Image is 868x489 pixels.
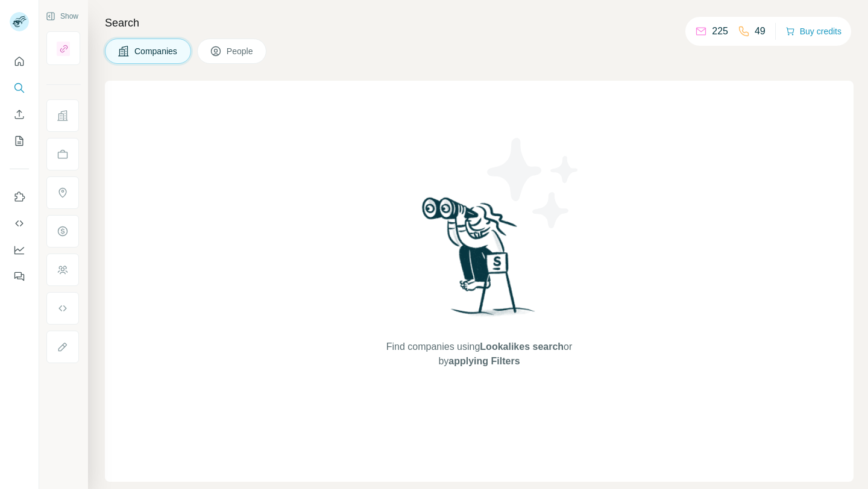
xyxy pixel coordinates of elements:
img: Surfe Illustration - Stars [479,129,588,237]
button: Search [10,77,29,99]
span: Find companies using or by [383,340,576,369]
button: Enrich CSV [10,104,29,125]
button: Quick start [10,51,29,72]
span: People [227,45,254,57]
button: My lists [10,130,29,152]
p: 49 [755,24,766,39]
h4: Search [105,14,854,31]
span: applying Filters [448,356,520,366]
button: Show [37,7,87,25]
button: Use Surfe API [10,213,29,234]
button: Use Surfe on LinkedIn [10,186,29,208]
p: 225 [712,24,728,39]
button: Buy credits [785,23,841,40]
img: Surfe Illustration - Woman searching with binoculars [417,194,542,328]
button: Dashboard [10,239,29,261]
button: Feedback [10,266,29,287]
span: Companies [134,45,178,57]
span: Lookalikes search [480,341,564,352]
